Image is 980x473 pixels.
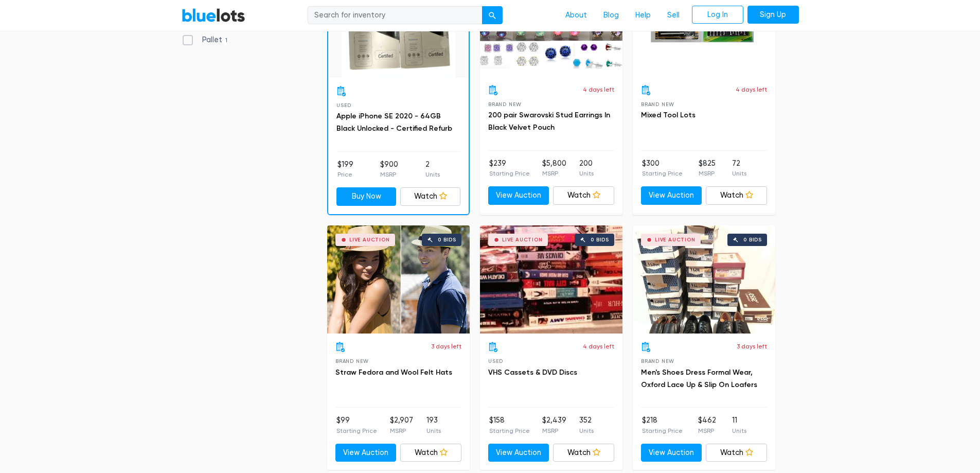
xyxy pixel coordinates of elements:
li: $825 [699,158,716,179]
p: Units [579,169,594,178]
a: Straw Fedora and Wool Felt Hats [335,368,452,377]
li: 193 [426,415,441,435]
p: 3 days left [431,342,461,351]
a: View Auction [335,444,397,462]
a: Sign Up [747,6,799,24]
span: Brand New [488,101,522,107]
p: Starting Price [489,426,530,435]
a: Blog [595,6,627,25]
input: Search for inventory [308,6,483,25]
label: Pallet [182,34,231,46]
span: 1 [222,37,231,45]
a: About [557,6,595,25]
a: Watch [400,187,460,206]
li: $5,800 [542,158,566,179]
li: $199 [337,159,353,180]
li: $218 [642,415,683,435]
span: Used [336,102,351,108]
p: Units [579,426,594,435]
a: View Auction [641,444,702,462]
p: 4 days left [583,342,614,351]
p: Price [337,170,353,179]
div: Live Auction [349,237,390,242]
a: 200 pair Swarovski Stud Earrings In Black Velvet Pouch [488,111,610,132]
p: 4 days left [583,85,614,94]
li: 2 [425,159,440,180]
p: Starting Price [336,426,377,435]
a: Watch [400,444,461,462]
div: Live Auction [655,237,696,242]
li: $99 [336,415,377,435]
li: 11 [732,415,746,435]
p: Starting Price [642,169,683,178]
p: MSRP [698,426,716,435]
a: Mixed Tool Lots [641,111,696,119]
li: 72 [732,158,746,179]
li: 352 [579,415,594,435]
a: VHS Cassets & DVD Discs [488,368,577,377]
li: $239 [489,158,530,179]
a: BlueLots [182,8,245,23]
p: Units [732,426,746,435]
div: 0 bids [438,237,456,242]
span: Brand New [641,358,674,364]
p: Starting Price [642,426,683,435]
li: $158 [489,415,530,435]
a: Men's Shoes Dress Formal Wear, Oxford Lace Up & Slip On Loafers [641,368,757,389]
li: $300 [642,158,683,179]
a: Live Auction 0 bids [633,225,775,334]
a: Watch [706,186,767,205]
span: Used [488,358,503,364]
a: View Auction [488,444,549,462]
p: MSRP [542,426,566,435]
p: MSRP [699,169,716,178]
a: View Auction [488,186,549,205]
li: $2,439 [542,415,566,435]
a: Live Auction 0 bids [327,225,470,334]
a: Apple iPhone SE 2020 - 64GB Black Unlocked - Certified Refurb [336,112,452,133]
p: MSRP [380,170,398,179]
div: 0 bids [591,237,609,242]
span: Brand New [335,358,369,364]
a: Buy Now [336,187,397,206]
a: Sell [659,6,688,25]
span: Brand New [641,101,674,107]
p: MSRP [390,426,413,435]
li: $462 [698,415,716,435]
p: Units [425,170,440,179]
p: MSRP [542,169,566,178]
a: Help [627,6,659,25]
a: Log In [692,6,743,24]
p: Units [426,426,441,435]
div: 0 bids [743,237,762,242]
p: 4 days left [736,85,767,94]
a: Watch [706,444,767,462]
a: Watch [553,444,614,462]
a: View Auction [641,186,702,205]
li: $900 [380,159,398,180]
a: Watch [553,186,614,205]
a: Live Auction 0 bids [480,225,622,334]
p: 3 days left [737,342,767,351]
li: 200 [579,158,594,179]
li: $2,907 [390,415,413,435]
p: Starting Price [489,169,530,178]
div: Live Auction [502,237,543,242]
p: Units [732,169,746,178]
